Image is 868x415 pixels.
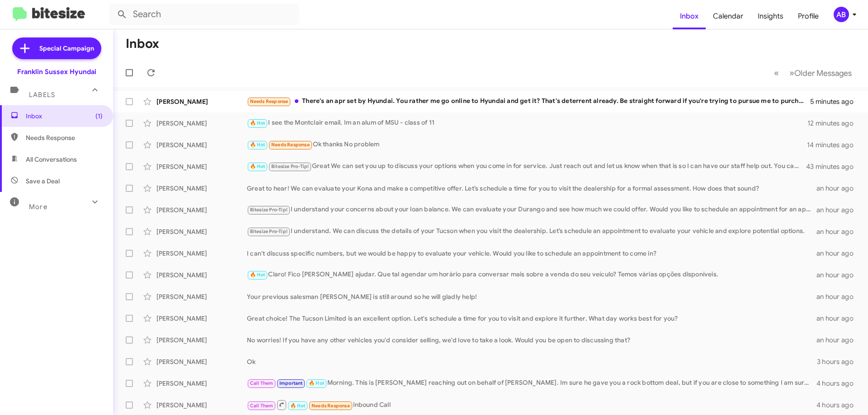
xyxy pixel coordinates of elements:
[250,380,274,386] span: Call Them
[271,163,309,169] span: Bitesize Pro-Tip!
[673,3,706,29] a: Inbox
[789,67,794,79] span: »
[156,314,247,323] div: [PERSON_NAME]
[39,44,94,53] span: Special Campaign
[817,357,861,366] div: 3 hours ago
[816,314,861,323] div: an hour ago
[807,119,861,128] div: 12 minutes ago
[279,380,303,386] span: Important
[109,4,299,25] input: Search
[156,379,247,388] div: [PERSON_NAME]
[816,292,861,301] div: an hour ago
[156,184,247,193] div: [PERSON_NAME]
[247,270,816,280] div: Claro! Fico [PERSON_NAME] ajudar. Que tal agendar um horário para conversar mais sobre a venda do...
[156,140,247,149] div: [PERSON_NAME]
[816,184,861,193] div: an hour ago
[247,357,817,366] div: Ok
[247,184,816,193] div: Great to hear! We can evaluate your Kona and make a competitive offer. Let’s schedule a time for ...
[250,228,288,234] span: Bitesize Pro-Tip!
[126,37,159,51] h1: Inbox
[156,292,247,301] div: [PERSON_NAME]
[769,64,784,82] button: Previous
[247,118,807,128] div: I see the Montclair email. Im an alum of MSU - class of 11
[774,67,779,79] span: «
[247,96,810,107] div: There's an apr set by Hyundai. You rather me go online to Hyundai and get it? That's deterrent al...
[29,91,55,99] span: Labels
[250,120,265,126] span: 🔥 Hot
[12,37,101,59] a: Special Campaign
[807,140,861,149] div: 14 minutes ago
[309,380,324,386] span: 🔥 Hot
[247,205,816,215] div: I understand your concerns about your loan balance. We can evaluate your Durango and see how much...
[784,64,857,82] button: Next
[26,155,77,164] span: All Conversations
[834,7,849,22] div: AB
[247,314,816,323] div: Great choice! The Tucson Limited is an excellent option. Let's schedule a time for you to visit a...
[750,3,791,29] a: Insights
[247,161,807,172] div: Great We can set you up to discuss your options when you come in for service. Just reach out and ...
[816,205,861,214] div: an hour ago
[156,336,247,345] div: [PERSON_NAME]
[816,401,861,410] div: 4 hours ago
[156,401,247,410] div: [PERSON_NAME]
[26,112,103,121] span: Inbox
[29,203,47,211] span: More
[816,270,861,280] div: an hour ago
[250,403,274,409] span: Call Them
[250,142,265,148] span: 🔥 Hot
[156,227,247,236] div: [PERSON_NAME]
[706,3,750,29] a: Calendar
[769,64,857,82] nav: Page navigation example
[271,142,310,148] span: Needs Response
[95,112,103,121] span: (1)
[156,357,247,366] div: [PERSON_NAME]
[247,399,816,410] div: Inbound Call
[247,140,807,150] div: Ok thanks No problem
[247,226,816,237] div: I understand. We can discuss the details of your Tucson when you visit the dealership. Let’s sche...
[247,249,816,258] div: I can't discuss specific numbers, but we would be happy to evaluate your vehicle. Would you like ...
[156,249,247,258] div: [PERSON_NAME]
[26,177,60,186] span: Save a Deal
[250,98,288,104] span: Needs Response
[250,207,288,213] span: Bitesize Pro-Tip!
[26,133,103,142] span: Needs Response
[290,403,306,409] span: 🔥 Hot
[816,379,861,388] div: 4 hours ago
[156,205,247,214] div: [PERSON_NAME]
[250,272,265,278] span: 🔥 Hot
[247,292,816,301] div: Your previous salesman [PERSON_NAME] is still around so he will gladly help!
[247,378,816,388] div: Morning. This is [PERSON_NAME] reaching out on behalf of [PERSON_NAME]. Im sure he gave you a roc...
[247,336,816,345] div: No worries! If you have any other vehicles you'd consider selling, we'd love to take a look. Woul...
[810,97,861,106] div: 5 minutes ago
[17,67,96,76] div: Franklin Sussex Hyundai
[816,227,861,236] div: an hour ago
[156,119,247,128] div: [PERSON_NAME]
[250,163,265,169] span: 🔥 Hot
[816,249,861,258] div: an hour ago
[816,336,861,345] div: an hour ago
[807,162,861,171] div: 43 minutes ago
[791,3,826,29] a: Profile
[794,68,852,78] span: Older Messages
[311,403,350,409] span: Needs Response
[156,270,247,280] div: [PERSON_NAME]
[156,162,247,171] div: [PERSON_NAME]
[156,97,247,106] div: [PERSON_NAME]
[826,7,858,22] button: AB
